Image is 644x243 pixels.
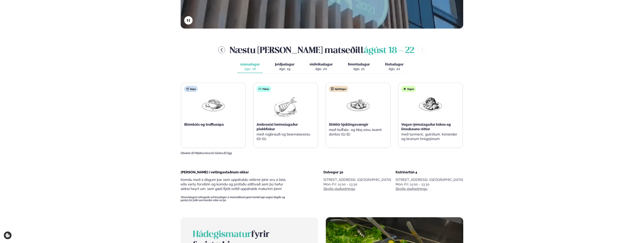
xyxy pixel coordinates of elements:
img: Soup.png [201,95,226,113]
button: miðvikudagur ágú. 20 [307,61,336,73]
span: (G) Glúten, [211,152,224,155]
div: ágú. 20 [310,67,333,71]
div: Súpa [184,86,198,92]
span: (D) Mjólkurvörur, [191,152,211,155]
span: Komdu með á dögum þar sem uppáhalds réttirnir þínir eru á lista, eða vertu forvitinn og komdu og ... [181,178,286,191]
span: [PERSON_NAME] í veitingastaðnum okkar [181,170,249,174]
span: Stökkir kjúklingavængir [329,122,368,126]
img: Chicken-wings-legs.png [346,95,370,113]
div: Fiskur [257,86,271,92]
img: chicken.svg [331,87,334,90]
p: [STREET_ADDRESS], [GEOGRAPHIC_DATA] [323,178,391,182]
span: miðvikudagur [310,62,333,66]
img: Vegan.svg [403,87,406,90]
span: Blómkáls og trufflusúpa [184,122,224,126]
p: með rúgbrauði og bearnaisesósu (D) (G) [257,132,315,141]
a: Skoða staðsetningu [323,187,355,191]
div: Mon-Fri: 11:00 - 13:30 [396,182,463,187]
img: soup.svg [186,87,189,90]
div: ágú. 21 [348,67,370,71]
span: ágúst 18 - 22 [364,47,414,55]
div: Katrínartún 4 [396,170,463,174]
span: þriðjudagur [275,62,294,66]
img: fish.png [274,95,298,119]
div: Kjúklingur [329,86,348,92]
span: fimmtudagur [348,62,370,66]
span: mánudagur [240,62,260,66]
span: Ofnæmi: [181,152,191,155]
div: ágú. 19 [275,67,294,71]
p: með buffalo- og bbq sósu ásamt doritos (G) (E) [329,128,387,137]
button: menu-btn-left [218,46,225,53]
div: ágú. 18 [240,67,260,71]
span: (E) Egg [224,152,232,155]
span: Ambrosial heimalagaður plokkfiskur [257,122,298,131]
a: Cookie settings [4,231,12,239]
button: mánudagur ágú. 18 [237,61,263,73]
p: [STREET_ADDRESS], [GEOGRAPHIC_DATA] [396,178,463,182]
span: Vegan rjómalagaður kókos og linsubauna réttur [401,122,451,131]
div: Vegan [401,86,416,92]
div: Dalvegur 30 [323,170,391,174]
span: Vinsamlegast athugaðu að breytingar á matseðlinum geta komið upp vegna birgða og panta frá fólki ... [181,196,292,202]
h2: Næstu [PERSON_NAME] matseðill [230,44,414,56]
span: föstudagur [385,62,404,66]
div: Mon-Fri: 11:00 - 13:30 [323,182,391,187]
p: með turmeric, gulrótum, kóríander og brúnum hrísgrjónum [401,132,460,141]
button: fimmtudagur ágú. 21 [345,61,373,73]
button: menu-btn-right [419,46,426,53]
a: Skoða staðsetningu [396,187,427,191]
button: þriðjudagur ágú. 19 [272,61,297,73]
img: Vegan.png [418,95,443,113]
button: föstudagur ágú. 22 [382,61,407,73]
img: fish.svg [258,87,262,90]
span: Hádegismatur [193,231,251,239]
div: ágú. 22 [385,67,404,71]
